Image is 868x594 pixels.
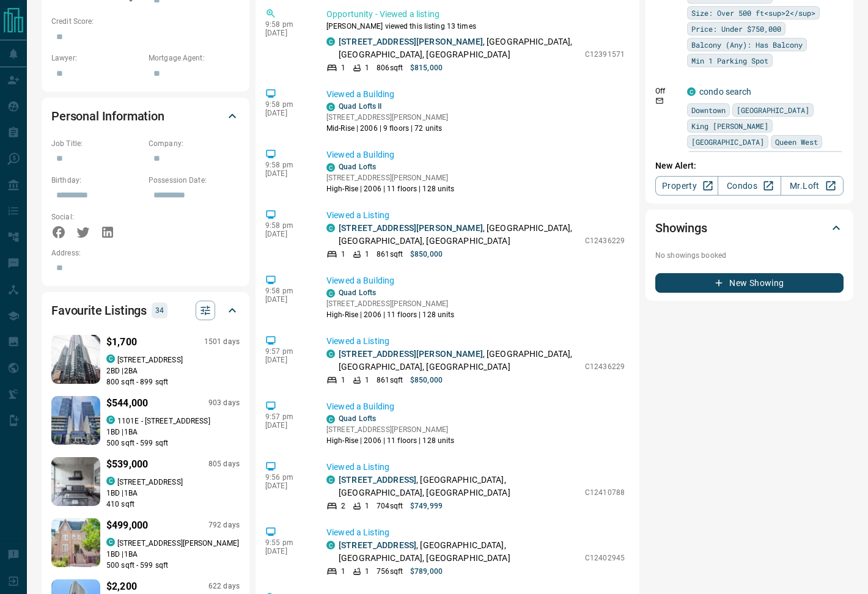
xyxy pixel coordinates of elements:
[51,394,240,449] a: Favourited listing$544,000903 dayscondos.ca1101E - [STREET_ADDRESS]1BD |1BA500 sqft - 599 sqft
[51,332,240,387] a: Favourited listing$1,7001501 dayscondos.ca[STREET_ADDRESS]2BD |2BA800 sqft - 899 sqft
[655,218,707,238] h2: Showings
[326,274,625,287] p: Viewed a Building
[410,501,443,512] p: $749,999
[149,138,240,149] p: Company:
[265,347,308,356] p: 9:57 pm
[117,416,210,427] p: 1101E - [STREET_ADDRESS]
[585,235,625,246] p: C12436229
[106,365,240,376] p: 2 BD | 2 BA
[51,301,147,320] h2: Favourite Listings
[585,487,625,498] p: C12410788
[691,38,803,51] span: Balcony (Any): Has Balcony
[326,8,625,21] p: Opportunity - Viewed a listing
[326,163,335,172] div: condos.ca
[204,337,240,347] p: 1501 days
[265,421,308,430] p: [DATE]
[326,123,448,134] p: Mid-Rise | 2006 | 9 floors | 72 units
[339,349,483,359] a: [STREET_ADDRESS][PERSON_NAME]
[339,348,579,373] p: , [GEOGRAPHIC_DATA], [GEOGRAPHIC_DATA], [GEOGRAPHIC_DATA]
[51,248,240,258] p: Address:
[655,176,718,196] a: Property
[265,547,308,555] p: [DATE]
[117,538,239,549] p: [STREET_ADDRESS][PERSON_NAME]
[410,249,443,260] p: $850,000
[326,461,625,474] p: Viewed a Listing
[106,376,240,387] p: 800 sqft - 899 sqft
[326,526,625,539] p: Viewed a Listing
[265,356,308,364] p: [DATE]
[326,309,455,320] p: High-Rise | 2006 | 11 floors | 128 units
[39,518,113,567] img: Favourited listing
[339,35,579,61] p: , [GEOGRAPHIC_DATA], [GEOGRAPHIC_DATA], [GEOGRAPHIC_DATA]
[339,163,376,171] a: Quad Lofts
[341,501,345,512] p: 2
[326,224,335,232] div: condos.ca
[585,361,625,372] p: C12436229
[326,172,455,183] p: [STREET_ADDRESS][PERSON_NAME]
[106,354,115,363] div: condos.ca
[339,475,416,485] a: [STREET_ADDRESS]
[106,427,240,438] p: 1 BD | 1 BA
[365,566,369,577] p: 1
[365,501,369,512] p: 1
[265,287,308,295] p: 9:58 pm
[410,62,443,73] p: $815,000
[149,175,240,186] p: Possession Date:
[585,49,625,60] p: C12391571
[51,175,142,186] p: Birthday:
[149,53,240,64] p: Mortgage Agent:
[326,88,625,101] p: Viewed a Building
[410,566,443,577] p: $789,000
[377,501,403,512] p: 704 sqft
[51,53,142,64] p: Lawyer:
[106,477,115,485] div: condos.ca
[208,459,240,469] p: 805 days
[106,416,115,424] div: condos.ca
[106,549,240,560] p: 1 BD | 1 BA
[326,400,625,413] p: Viewed a Building
[775,136,818,148] span: Queen West
[265,230,308,238] p: [DATE]
[326,435,455,446] p: High-Rise | 2006 | 11 floors | 128 units
[208,398,240,408] p: 903 days
[326,335,625,348] p: Viewed a Listing
[691,152,839,164] span: [DEMOGRAPHIC_DATA][GEOGRAPHIC_DATA]
[106,579,137,594] p: $2,200
[326,424,455,435] p: [STREET_ADDRESS][PERSON_NAME]
[326,209,625,222] p: Viewed a Listing
[106,518,148,533] p: $499,000
[365,375,369,386] p: 1
[106,438,240,449] p: 500 sqft - 599 sqft
[106,396,148,411] p: $544,000
[208,581,240,592] p: 622 days
[341,566,345,577] p: 1
[737,104,809,116] span: [GEOGRAPHIC_DATA]
[655,213,844,243] div: Showings
[51,296,240,325] div: Favourite Listings34
[655,97,664,105] svg: Email
[265,413,308,421] p: 9:57 pm
[326,103,335,111] div: condos.ca
[699,87,752,97] a: condo search
[339,414,376,423] a: Quad Lofts
[341,375,345,386] p: 1
[339,223,483,233] a: [STREET_ADDRESS][PERSON_NAME]
[106,560,240,571] p: 500 sqft - 599 sqft
[326,298,455,309] p: [STREET_ADDRESS][PERSON_NAME]
[265,161,308,169] p: 9:58 pm
[691,23,781,35] span: Price: Under $750,000
[691,136,764,148] span: [GEOGRAPHIC_DATA]
[265,109,308,117] p: [DATE]
[326,183,455,194] p: High-Rise | 2006 | 11 floors | 128 units
[51,516,240,571] a: Favourited listing$499,000792 dayscondos.ca[STREET_ADDRESS][PERSON_NAME]1BD |1BA500 sqft - 599 sqft
[106,499,240,510] p: 410 sqft
[208,520,240,530] p: 792 days
[265,473,308,482] p: 9:56 pm
[326,350,335,358] div: condos.ca
[365,62,369,73] p: 1
[781,176,844,196] a: Mr.Loft
[326,541,335,549] div: condos.ca
[51,106,164,126] h2: Personal Information
[265,538,308,547] p: 9:55 pm
[377,375,403,386] p: 861 sqft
